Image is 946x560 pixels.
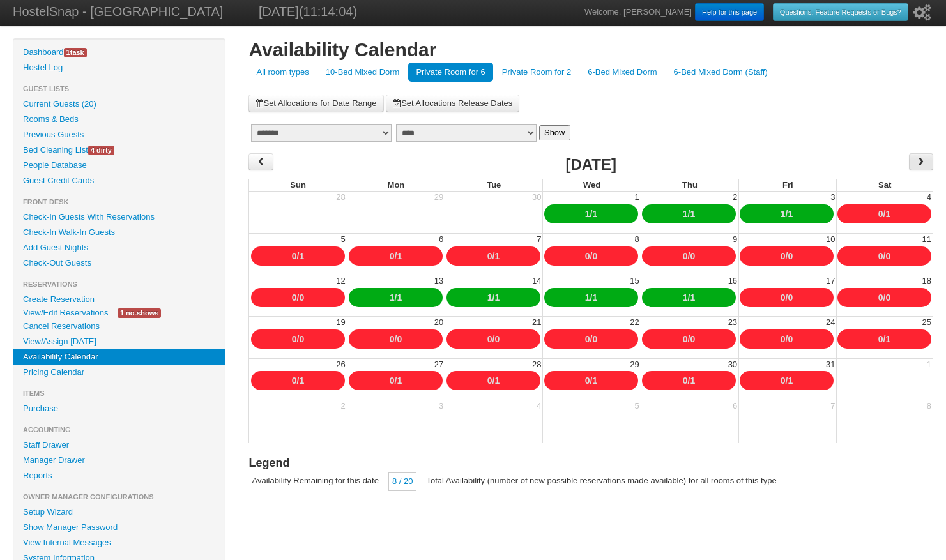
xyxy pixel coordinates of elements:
[13,45,225,60] a: Dashboard1task
[494,251,500,261] a: 1
[347,179,445,192] th: Mon
[878,292,883,303] a: 0
[531,359,542,370] div: 28
[921,317,933,328] div: 25
[13,468,225,483] a: Reports
[340,234,347,245] div: 5
[740,204,834,223] div: /
[531,317,542,328] div: 21
[13,60,225,75] a: Hostel Log
[118,308,161,318] span: 1 no-shows
[446,371,540,390] div: /
[592,209,597,219] a: 1
[13,112,225,127] a: Rooms & Beds
[535,400,542,412] div: 4
[629,359,640,370] div: 29
[690,209,695,219] a: 1
[318,63,408,82] a: 10-Bed Mixed Dorm
[397,292,402,303] a: 1
[13,535,225,550] a: View Internal Messages
[544,246,638,266] div: /
[446,288,540,307] div: /
[390,334,395,344] a: 0
[251,371,345,390] div: /
[487,251,492,261] a: 0
[388,472,417,491] div: 8 / 20
[13,158,225,173] a: People Database
[13,422,225,437] li: Accounting
[108,306,171,319] a: 1 no-shows
[544,288,638,307] div: /
[299,334,304,344] a: 0
[837,246,931,266] div: /
[788,334,793,344] a: 0
[740,288,834,307] div: /
[740,371,834,390] div: /
[916,152,926,171] span: ›
[531,275,542,287] div: 14
[66,49,70,56] span: 1
[390,375,395,386] a: 0
[592,251,597,261] a: 0
[13,96,225,112] a: Current Guests (20)
[683,251,688,261] a: 0
[487,375,492,386] a: 0
[494,63,579,82] a: Private Room for 2
[531,192,542,203] div: 30
[580,63,664,82] a: 6-Bed Mixed Dorm
[397,334,402,344] a: 0
[781,375,786,386] a: 0
[13,334,225,349] a: View/Assign [DATE]
[349,246,443,266] div: /
[544,371,638,390] div: /
[727,317,738,328] div: 23
[397,251,402,261] a: 1
[690,334,695,344] a: 0
[585,251,590,261] a: 0
[683,292,688,303] a: 1
[299,4,357,19] span: (11:14:04)
[248,179,346,192] th: Sun
[13,365,225,380] a: Pricing Calendar
[299,375,304,386] a: 1
[542,179,640,192] th: Wed
[13,319,225,334] a: Cancel Reservations
[825,275,836,287] div: 17
[781,334,786,344] a: 0
[335,317,346,328] div: 19
[727,275,738,287] div: 16
[248,63,316,82] a: All room types
[634,234,641,245] div: 8
[446,329,540,349] div: /
[544,329,638,349] div: /
[781,209,786,219] a: 1
[494,292,500,303] a: 1
[256,152,266,171] span: ‹
[487,292,492,303] a: 1
[565,153,616,176] h2: [DATE]
[13,349,225,365] a: Availability Calendar
[885,251,890,261] a: 0
[487,334,492,344] a: 0
[837,288,931,307] div: /
[829,400,836,412] div: 7
[446,246,540,266] div: /
[423,472,779,490] div: Total Availability (number of new possible reservations made available) for all rooms of this type
[349,329,443,349] div: /
[349,371,443,390] div: /
[13,504,225,520] a: Setup Wizard
[634,400,641,412] div: 5
[494,334,500,344] a: 0
[248,38,933,61] h1: Availability Calendar
[926,359,933,370] div: 1
[292,251,297,261] a: 0
[340,400,347,412] div: 2
[433,275,445,287] div: 13
[292,334,297,344] a: 0
[251,329,345,349] div: /
[299,251,304,261] a: 1
[390,251,395,261] a: 0
[88,146,114,155] span: 4 dirty
[781,292,786,303] a: 0
[248,455,933,472] h3: Legend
